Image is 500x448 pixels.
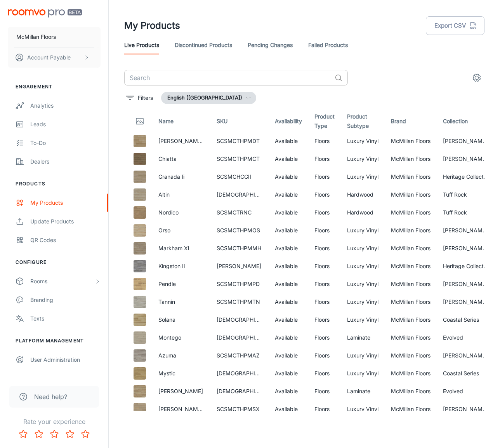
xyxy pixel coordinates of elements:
p: [PERSON_NAME] [158,387,204,396]
td: Floors [308,168,341,186]
h1: My Products [124,19,180,33]
td: Floors [308,311,341,329]
td: Hardwood [341,204,385,221]
div: Rooms [30,277,94,286]
button: filter [124,92,155,104]
p: Solana [158,316,204,324]
td: Available [269,132,308,150]
td: [DEMOGRAPHIC_DATA] [210,329,269,347]
td: Floors [308,347,341,364]
td: Floors [308,364,341,382]
td: Luxury Vinyl [341,132,385,150]
a: Live Products [124,36,159,54]
input: Search [124,70,332,85]
button: Account Payable [8,47,101,68]
p: Kingston Ii [158,262,204,270]
th: Product Subtype [341,110,385,132]
td: Floors [308,329,341,347]
p: Mystic [158,369,204,378]
td: [DEMOGRAPHIC_DATA] [210,382,269,400]
td: SCSMCTHPMMH [210,239,269,257]
td: Luxury Vinyl [341,293,385,311]
th: Name [152,110,210,132]
td: Luxury Vinyl [341,168,385,186]
td: McMillan Floors [385,329,437,347]
td: SCSMCTHPMPD [210,275,269,293]
div: Analytics [30,101,101,110]
button: Export CSV [426,16,484,35]
button: Rate 1 star [16,426,31,442]
td: Laminate [341,329,385,347]
p: Pendle [158,280,204,288]
td: SCSMCTHPMDT [210,132,269,150]
td: Floors [308,186,341,204]
p: [PERSON_NAME] Xl [158,137,204,145]
td: Available [269,168,308,186]
td: SCSMCTHPMTN [210,293,269,311]
p: Nordico [158,208,204,217]
td: Available [269,257,308,275]
td: SCSMCHCGII [210,168,269,186]
td: Luxury Vinyl [341,400,385,418]
div: To-do [30,139,101,147]
td: Available [269,311,308,329]
td: SCSMCTHPMAZ [210,347,269,364]
p: Filters [138,94,153,102]
td: [PERSON_NAME] [210,257,269,275]
p: Granada Ii [158,173,204,181]
td: Luxury Vinyl [341,150,385,168]
td: SCSMCTHPMSX [210,400,269,418]
td: [DEMOGRAPHIC_DATA] [210,364,269,382]
td: Hardwood [341,186,385,204]
td: Available [269,364,308,382]
p: Rate your experience [6,417,102,426]
td: Available [269,400,308,418]
button: Rate 5 star [78,426,93,442]
td: McMillan Floors [385,204,437,221]
td: McMillan Floors [385,275,437,293]
td: Floors [308,257,341,275]
button: McMillan Floors [8,27,101,47]
div: User Administration [30,356,101,364]
td: SCSMCTRNC [210,204,269,221]
td: McMillan Floors [385,132,437,150]
a: Discontinued Products [175,36,232,54]
td: McMillan Floors [385,347,437,364]
p: Tannin [158,298,204,306]
td: Floors [308,132,341,150]
td: Floors [308,221,341,239]
td: Floors [308,150,341,168]
td: McMillan Floors [385,311,437,329]
td: Available [269,382,308,400]
th: SKU [210,110,269,132]
td: Floors [308,204,341,221]
td: Floors [308,382,341,400]
div: Dealers [30,157,101,166]
td: Available [269,186,308,204]
button: English ([GEOGRAPHIC_DATA]) [161,92,256,104]
th: Product Type [308,110,341,132]
div: QR Codes [30,236,101,244]
a: Pending Changes [248,36,293,54]
td: Floors [308,400,341,418]
td: Luxury Vinyl [341,311,385,329]
td: [DEMOGRAPHIC_DATA] [210,186,269,204]
th: Brand [385,110,437,132]
td: Floors [308,239,341,257]
td: Available [269,293,308,311]
p: McMillan Floors [16,33,56,41]
button: Rate 4 star [62,426,78,442]
div: Texts [30,314,101,323]
td: Luxury Vinyl [341,347,385,364]
td: Floors [308,293,341,311]
td: Luxury Vinyl [341,275,385,293]
td: McMillan Floors [385,382,437,400]
button: Rate 3 star [47,426,62,442]
span: Need help? [34,392,67,401]
p: Montego [158,333,204,342]
td: McMillan Floors [385,186,437,204]
td: Available [269,275,308,293]
td: Available [269,150,308,168]
td: McMillan Floors [385,150,437,168]
td: Available [269,329,308,347]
